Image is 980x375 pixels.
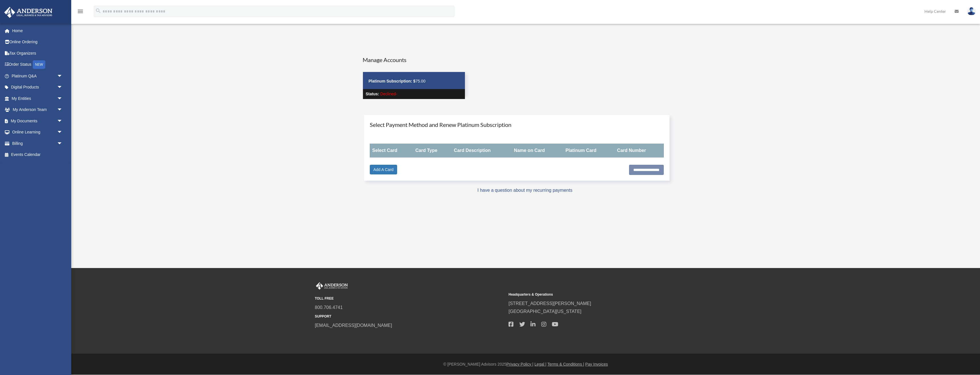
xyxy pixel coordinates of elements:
[507,362,534,366] a: Privacy Policy |
[512,144,563,158] th: Name on Card
[4,104,71,116] a: My Anderson Teamarrow_drop_down
[57,82,68,93] span: arrow_drop_down
[369,78,459,85] p: 75.00
[57,93,68,104] span: arrow_drop_down
[77,10,84,15] a: menu
[315,314,505,320] small: SUPPORT
[57,115,68,127] span: arrow_drop_down
[4,70,71,82] a: Platinum Q&Aarrow_drop_down
[4,25,71,36] a: Home
[509,292,698,298] small: Headquarters & Operations
[477,188,573,193] a: I have a question about my recurring payments
[57,127,68,138] span: arrow_drop_down
[4,127,71,138] a: Online Learningarrow_drop_down
[57,138,68,149] span: arrow_drop_down
[4,82,71,93] a: Digital Productsarrow_drop_down
[71,361,980,368] div: © [PERSON_NAME] Advisors 2025
[366,92,379,96] strong: Status:
[4,115,71,127] a: My Documentsarrow_drop_down
[452,144,512,158] th: Card Description
[95,8,101,14] i: search
[4,36,71,48] a: Online Ordering
[363,56,465,64] h4: Manage Accounts
[370,121,664,129] h4: Select Payment Method and Renew Platinum Subscription
[509,309,581,314] a: [GEOGRAPHIC_DATA][US_STATE]
[315,323,392,328] a: [EMAIL_ADDRESS][DOMAIN_NAME]
[615,144,663,158] th: Card Number
[33,60,45,69] div: NEW
[548,362,584,366] a: Terms & Conditions |
[315,305,343,310] a: 800.706.4741
[57,70,68,82] span: arrow_drop_down
[4,48,71,59] a: Tax Organizers
[370,144,413,158] th: Select Card
[57,104,68,116] span: arrow_drop_down
[370,165,397,174] a: Add A Card
[563,144,615,158] th: Platinum Card
[380,92,397,96] span: Declined-
[4,59,71,71] a: Order StatusNEW
[967,7,976,15] img: User Pic
[534,362,546,366] a: Legal |
[315,296,505,302] small: TOLL FREE
[4,138,71,149] a: Billingarrow_drop_down
[4,149,71,160] a: Events Calendar
[315,282,349,290] img: Anderson Advisors Platinum Portal
[4,93,71,104] a: My Entitiesarrow_drop_down
[509,301,591,306] a: [STREET_ADDRESS][PERSON_NAME]
[3,7,54,18] img: Anderson Advisors Platinum Portal
[585,362,608,366] a: Pay Invoices
[369,79,416,83] strong: Platinum Subscription: $
[77,8,84,15] i: menu
[413,144,452,158] th: Card Type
